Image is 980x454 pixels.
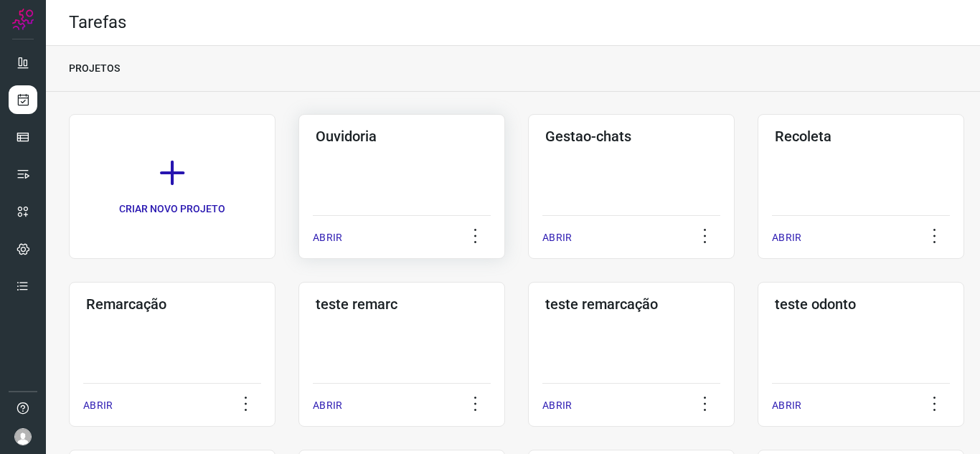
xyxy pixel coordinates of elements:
[83,398,113,413] p: ABRIR
[69,61,120,76] p: PROJETOS
[119,202,225,217] p: CRIAR NOVO PROJETO
[86,295,258,313] h3: Remarcação
[14,428,32,445] img: avatar-user-boy.jpg
[545,128,717,145] h3: Gestao-chats
[12,9,34,30] img: Logo
[775,295,947,313] h3: teste odonto
[772,398,801,413] p: ABRIR
[316,128,488,145] h3: Ouvidoria
[313,230,342,245] p: ABRIR
[313,398,342,413] p: ABRIR
[775,128,947,145] h3: Recoleta
[772,230,801,245] p: ABRIR
[545,295,717,313] h3: teste remarcação
[542,398,572,413] p: ABRIR
[542,230,572,245] p: ABRIR
[316,295,488,313] h3: teste remarc
[69,12,126,33] h2: Tarefas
